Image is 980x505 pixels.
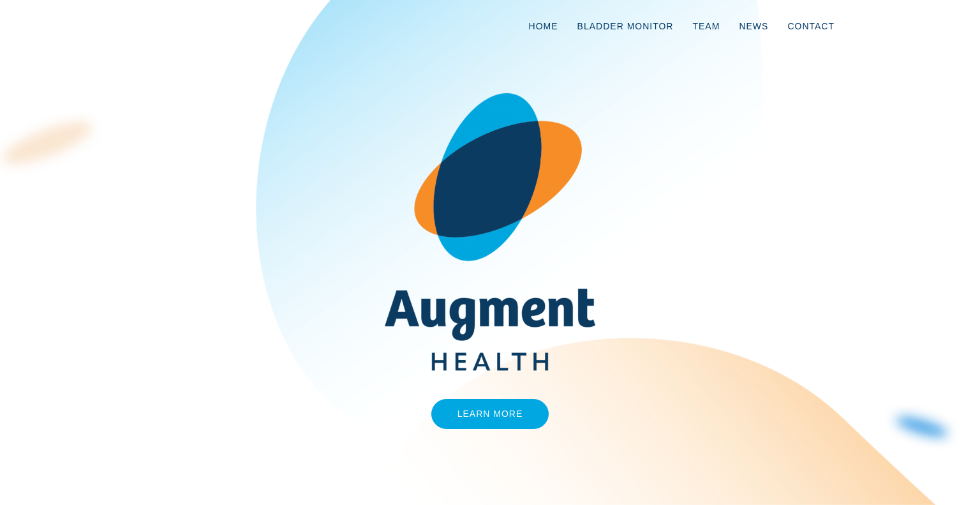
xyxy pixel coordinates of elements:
[568,5,683,47] a: Bladder Monitor
[375,93,605,370] img: AugmentHealth_FullColor_Transparent.png
[683,5,729,47] a: Team
[136,21,187,34] img: logo
[431,399,549,429] a: Learn More
[729,5,778,47] a: News
[778,5,844,47] a: Contact
[519,5,568,47] a: Home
